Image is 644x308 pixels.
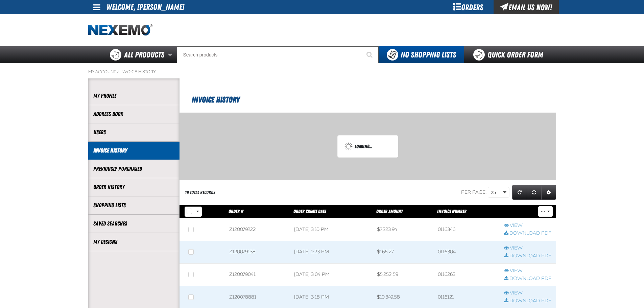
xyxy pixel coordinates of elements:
[504,222,551,229] a: View row action
[124,49,164,61] span: All Products
[461,189,487,195] span: Per page:
[433,241,499,263] td: 0116304
[93,183,174,191] a: Order History
[376,209,403,214] a: Order Amount
[88,69,556,74] nav: Breadcrumbs
[527,185,542,200] a: Reset grid action
[229,209,243,214] a: Order #
[224,263,289,286] td: Z120079041
[372,241,433,263] td: $166.27
[88,69,116,74] a: My Account
[504,245,551,252] a: View row action
[117,69,119,74] span: /
[491,189,502,196] span: 25
[512,185,527,200] a: Refresh grid action
[289,263,372,286] td: [DATE] 3:04 PM
[401,50,456,60] span: No Shopping Lists
[344,142,391,150] div: Loading...
[433,218,499,241] td: 0116346
[289,218,372,241] td: [DATE] 3:10 PM
[224,218,289,241] td: Z120079222
[192,95,240,104] span: Invoice History
[93,110,174,118] a: Address Book
[166,46,177,63] button: Open All Products pages
[93,92,174,100] a: My Profile
[504,268,551,274] a: View row action
[499,205,556,218] th: Row actions
[379,46,464,63] button: You do not have available Shopping Lists. Open to Create a New List
[504,253,551,259] a: Download PDF row action
[538,206,553,216] button: Mass Actions
[185,189,215,196] div: 19 total records
[93,147,174,155] a: Invoice History
[93,202,174,209] a: Shopping Lists
[362,46,379,63] button: Start Searching
[289,241,372,263] td: [DATE] 1:23 PM
[504,230,551,237] a: Download PDF row action
[372,218,433,241] td: $7,223.94
[437,209,467,214] a: Invoice Number
[93,238,174,246] a: My Designs
[93,220,174,228] a: Saved Searches
[541,185,556,200] a: Expand or Collapse Grid Settings
[464,46,556,63] a: Quick Order Form
[541,210,545,214] span: ...
[194,207,202,217] button: Rows selection options
[433,263,499,286] td: 0116263
[93,165,174,173] a: Previously Purchased
[372,263,433,286] td: $5,252.59
[504,276,551,282] a: Download PDF row action
[504,298,551,304] a: Download PDF row action
[293,209,326,214] a: Order Create Date
[120,69,156,74] a: Invoice History
[504,290,551,297] a: View row action
[93,128,174,136] a: Users
[224,241,289,263] td: Z120079138
[88,24,152,36] img: Nexemo logo
[88,24,152,36] a: Home
[177,46,379,63] input: Search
